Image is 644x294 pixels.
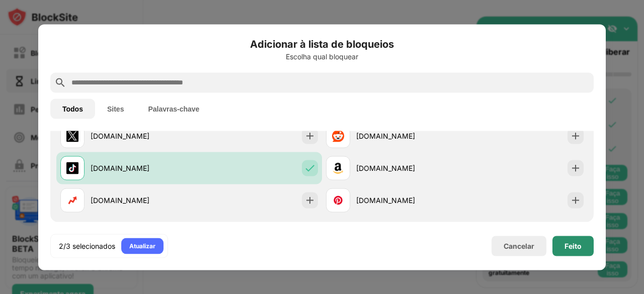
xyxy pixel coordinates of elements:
[148,105,199,113] font: Palavras-chave
[59,241,115,250] font: 2/3 selecionados
[107,105,124,113] font: Sites
[356,164,415,172] font: [DOMAIN_NAME]
[54,76,66,88] img: search.svg
[91,132,149,140] font: [DOMAIN_NAME]
[91,164,149,172] font: [DOMAIN_NAME]
[504,242,534,250] font: Cancelar
[129,242,155,249] font: Atualizar
[91,196,149,205] font: [DOMAIN_NAME]
[250,38,394,50] font: Adicionar à lista de bloqueios
[66,194,78,206] img: favicons
[66,162,78,174] img: favicons
[356,132,415,140] font: [DOMAIN_NAME]
[356,196,415,205] font: [DOMAIN_NAME]
[95,99,136,119] button: Sites
[286,52,358,60] font: Escolha qual bloquear
[332,130,344,142] img: favicons
[136,99,211,119] button: Palavras-chave
[565,241,582,250] font: Feito
[332,194,344,206] img: favicons
[66,130,78,142] img: favicons
[332,162,344,174] img: favicons
[62,105,83,113] font: Todos
[50,99,95,119] button: Todos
